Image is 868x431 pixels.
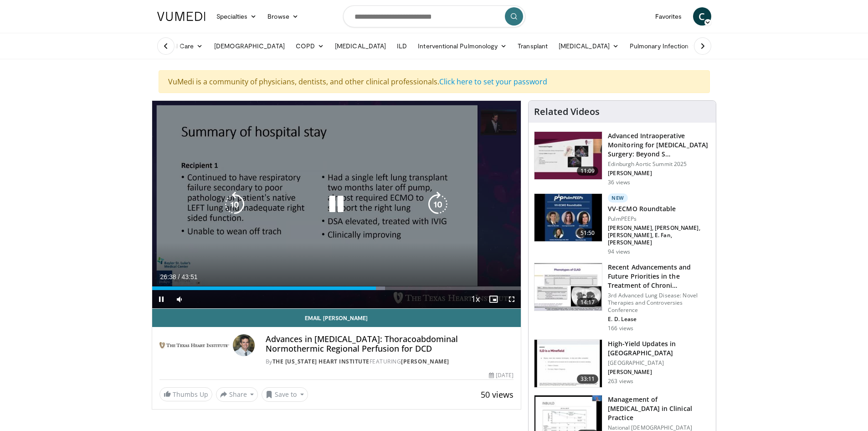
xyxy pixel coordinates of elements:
input: Search topics, interventions [343,5,525,27]
img: VuMedi Logo [157,12,205,21]
a: ILD [391,37,412,55]
p: 263 views [608,378,633,385]
p: 166 views [608,325,633,332]
div: VuMedi is a community of physicians, dentists, and other clinical professionals. [159,70,710,93]
a: Email [PERSON_NAME] [152,309,521,327]
div: [DATE] [489,371,514,379]
h3: VV-ECMO Roundtable [608,204,710,213]
a: [MEDICAL_DATA] [553,37,624,55]
span: 11:09 [577,166,599,176]
img: 515e8a28-5fde-450e-adc8-91d704156136.150x105_q85_crop-smart_upscale.jpg [534,263,602,311]
button: Save to [262,387,308,402]
a: 11:09 Advanced Intraoperative Monitoring for [MEDICAL_DATA] Surgery: Beyond S… Edinburgh Aortic S... [534,131,710,186]
p: [PERSON_NAME] [608,369,710,376]
button: Mute [170,290,189,308]
p: Edinburgh Aortic Summit 2025 [608,161,710,168]
img: b20f5d62-90fe-42fd-b46c-36c379b7b45b.150x105_q85_crop-smart_upscale.jpg [534,132,602,179]
span: 33:11 [577,374,599,384]
a: Transplant [512,37,553,55]
span: 50 views [481,389,514,400]
button: Playback Rate [466,290,484,308]
a: COPD [290,37,329,55]
p: 3rd Advanced Lung Disease: Novel Therapies and Controversies Conference [608,292,710,314]
a: Favorites [650,7,688,26]
a: Browse [262,7,304,26]
h3: Recent Advancements and Future Priorities in the Treatment of Chroni… [608,263,710,290]
button: Pause [152,290,170,308]
a: 51:50 New VV-ECMO Roundtable PulmPEEPs [PERSON_NAME], [PERSON_NAME], [PERSON_NAME], E. Fan, [PERS... [534,193,710,255]
a: Specialties [211,7,262,26]
button: Enable picture-in-picture mode [484,290,503,308]
a: 14:17 Recent Advancements and Future Priorities in the Treatment of Chroni… 3rd Advanced Lung Dis... [534,263,710,332]
span: 26:38 [160,273,176,280]
p: New [608,193,628,203]
h3: Advanced Intraoperative Monitoring for [MEDICAL_DATA] Surgery: Beyond S… [608,131,710,159]
h4: Advances in [MEDICAL_DATA]: Thoracoabdominal Normothermic Regional Perfusion for DCD [266,334,514,354]
a: Pulmonary Infection [624,37,703,55]
a: C [693,7,711,26]
a: Thumbs Up [159,387,212,401]
p: E. D. Lease [608,316,710,323]
img: 7663b177-b206-4e81-98d2-83f6b332dcf7.150x105_q85_crop-smart_upscale.jpg [534,194,602,241]
button: Fullscreen [503,290,521,308]
span: 43:51 [181,273,197,280]
div: By FEATURING [266,358,514,366]
a: [MEDICAL_DATA] [329,37,391,55]
button: Share [216,387,258,402]
a: Interventional Pulmonology [412,37,512,55]
span: 51:50 [577,228,599,238]
a: 33:11 High-Yield Updates in [GEOGRAPHIC_DATA] [GEOGRAPHIC_DATA] [PERSON_NAME] 263 views [534,339,710,388]
p: [GEOGRAPHIC_DATA] [608,359,710,367]
a: [DEMOGRAPHIC_DATA] [209,37,290,55]
p: PulmPEEPs [608,215,710,223]
p: 36 views [608,179,630,186]
a: [PERSON_NAME] [401,358,449,365]
p: [PERSON_NAME], [PERSON_NAME], [PERSON_NAME], E. Fan, [PERSON_NAME] [608,224,710,246]
img: Avatar [233,334,255,356]
span: 14:17 [577,298,599,307]
a: The [US_STATE] Heart Institute [272,358,370,365]
h4: Related Videos [534,106,600,117]
img: dc9e22a5-f54e-495f-8227-5f5ec5b50306.150x105_q85_crop-smart_upscale.jpg [534,340,602,387]
span: / [178,273,180,280]
div: Progress Bar [152,286,521,290]
a: Click here to set your password [439,77,547,87]
h3: Management of [MEDICAL_DATA] in Clinical Practice [608,395,710,422]
p: [PERSON_NAME] [608,170,710,177]
img: The Texas Heart Institute [159,334,229,356]
h3: High-Yield Updates in [GEOGRAPHIC_DATA] [608,339,710,358]
video-js: Video Player [152,101,521,309]
p: 94 views [608,248,630,255]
